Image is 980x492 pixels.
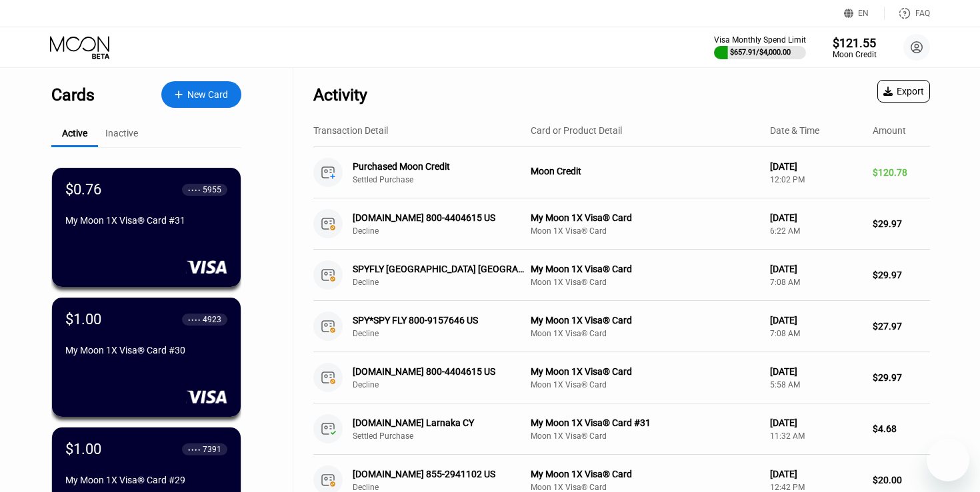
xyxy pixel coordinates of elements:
[770,380,862,389] div: 5:58 AM
[65,475,227,485] div: My Moon 1X Visa® Card #29
[531,417,760,428] div: My Moon 1X Visa® Card #31
[353,431,539,441] div: Settled Purchase
[313,301,930,352] div: SPY*SPY FLY 800-9157646 USDeclineMy Moon 1X Visa® CardMoon 1X Visa® Card[DATE]7:08 AM$27.97
[531,380,760,389] div: Moon 1X Visa® Card
[62,128,87,138] div: Active
[353,212,525,223] div: [DOMAIN_NAME] 800-4404615 US
[313,250,930,301] div: SPYFLY [GEOGRAPHIC_DATA] [GEOGRAPHIC_DATA]DeclineMy Moon 1X Visa® CardMoon 1X Visa® Card[DATE]7:0...
[353,329,539,338] div: Decline
[844,7,885,20] div: EN
[730,48,791,57] div: $657.91 / $4,000.00
[873,475,930,485] div: $20.00
[833,36,877,50] div: $121.55
[313,125,388,136] div: Transaction Detail
[105,128,138,138] div: Inactive
[873,423,930,434] div: $4.68
[531,226,760,236] div: Moon 1X Visa® Card
[353,417,525,428] div: [DOMAIN_NAME] Larnaka CY
[770,315,862,326] div: [DATE]
[65,181,101,198] div: $0.76
[203,315,221,324] div: 4923
[927,439,969,481] iframe: Button to launch messaging window
[885,7,930,20] div: FAQ
[51,85,95,105] div: Cards
[770,175,862,184] div: 12:02 PM
[873,372,930,383] div: $29.97
[313,147,930,198] div: Purchased Moon CreditSettled PurchaseMoon Credit[DATE]12:02 PM$120.78
[833,50,877,59] div: Moon Credit
[65,345,227,356] div: My Moon 1X Visa® Card #30
[353,278,539,287] div: Decline
[353,161,525,172] div: Purchased Moon Credit
[188,447,201,451] div: ● ● ● ●
[770,366,862,377] div: [DATE]
[770,483,862,492] div: 12:42 PM
[52,298,241,417] div: $1.00● ● ● ●4923My Moon 1X Visa® Card #30
[770,329,862,338] div: 7:08 AM
[770,278,862,287] div: 7:08 AM
[915,9,930,18] div: FAQ
[203,445,221,454] div: 7391
[770,212,862,223] div: [DATE]
[531,329,760,338] div: Moon 1X Visa® Card
[187,89,228,101] div: New Card
[873,167,930,178] div: $120.78
[770,264,862,274] div: [DATE]
[770,125,819,136] div: Date & Time
[313,403,930,455] div: [DOMAIN_NAME] Larnaka CYSettled PurchaseMy Moon 1X Visa® Card #31Moon 1X Visa® Card[DATE]11:32 AM...
[531,315,760,326] div: My Moon 1X Visa® Card
[353,380,539,389] div: Decline
[353,264,525,274] div: SPYFLY [GEOGRAPHIC_DATA] [GEOGRAPHIC_DATA]
[65,311,101,328] div: $1.00
[531,212,760,223] div: My Moon 1X Visa® Card
[858,9,869,18] div: EN
[833,36,877,59] div: $121.55Moon Credit
[770,469,862,479] div: [DATE]
[770,431,862,441] div: 11:32 AM
[313,198,930,250] div: [DOMAIN_NAME] 800-4404615 USDeclineMy Moon 1X Visa® CardMoon 1X Visa® Card[DATE]6:22 AM$29.97
[353,483,539,492] div: Decline
[531,264,760,274] div: My Moon 1X Visa® Card
[188,318,201,322] div: ● ● ● ●
[883,86,924,97] div: Export
[770,161,862,172] div: [DATE]
[770,226,862,236] div: 6:22 AM
[770,417,862,428] div: [DATE]
[531,431,760,441] div: Moon 1X Visa® Card
[714,35,806,59] div: Visa Monthly Spend Limit$657.91/$4,000.00
[161,81,241,108] div: New Card
[873,270,930,280] div: $29.97
[353,226,539,236] div: Decline
[313,352,930,403] div: [DOMAIN_NAME] 800-4404615 USDeclineMy Moon 1X Visa® CardMoon 1X Visa® Card[DATE]5:58 AM$29.97
[873,125,906,136] div: Amount
[873,218,930,229] div: $29.97
[313,85,367,105] div: Activity
[353,175,539,184] div: Settled Purchase
[353,469,525,479] div: [DOMAIN_NAME] 855-2941102 US
[873,321,930,332] div: $27.97
[203,185,221,194] div: 5955
[353,315,525,326] div: SPY*SPY FLY 800-9157646 US
[353,366,525,377] div: [DOMAIN_NAME] 800-4404615 US
[52,168,241,287] div: $0.76● ● ● ●5955My Moon 1X Visa® Card #31
[531,278,760,287] div: Moon 1X Visa® Card
[531,366,760,377] div: My Moon 1X Visa® Card
[188,188,201,192] div: ● ● ● ●
[877,80,930,103] div: Export
[531,469,760,479] div: My Moon 1X Visa® Card
[65,215,227,226] div: My Moon 1X Visa® Card #31
[531,125,622,136] div: Card or Product Detail
[714,35,806,45] div: Visa Monthly Spend Limit
[531,166,760,176] div: Moon Credit
[65,441,101,457] div: $1.00
[531,483,760,492] div: Moon 1X Visa® Card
